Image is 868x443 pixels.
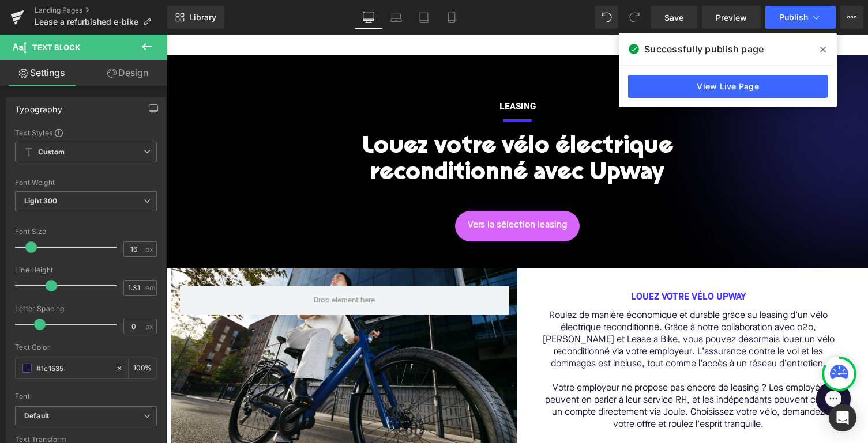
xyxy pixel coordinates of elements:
a: Landing Pages [35,6,167,15]
a: View Live Page [628,75,828,98]
a: Preview [702,6,761,29]
button: More [840,6,863,29]
span: px [145,323,155,330]
span: Vers la sélection leasing [301,185,400,197]
a: New Library [167,6,224,29]
div: % [129,358,156,378]
span: Lease a refurbished e-bike [35,17,138,26]
span: Preview [716,12,747,24]
div: Open Intercom Messenger [829,404,856,431]
div: Font Weight [15,179,157,187]
span: Save [664,12,683,24]
button: Undo [595,6,618,29]
b: LEASING [333,68,369,77]
span: px [145,245,155,253]
b: Louez votre vélo Upway [464,258,580,267]
a: Desktop [355,6,382,29]
p: Roulez de manière économique et durable grâce au leasing d’un vélo électrique reconditionné. Grâc... [374,275,670,336]
span: em [145,284,155,291]
a: Laptop [382,6,410,29]
span: Successfully publish page [644,42,764,56]
i: Default [24,411,49,421]
div: Text Styles [15,128,157,137]
div: Font [15,392,157,400]
button: Publish [765,6,836,29]
a: Design [86,60,170,86]
b: Light 300 [24,196,57,205]
a: Tablet [410,6,438,29]
h1: Louez votre vélo électrique reconditionné avec Upway [129,100,573,153]
button: Redo [623,6,646,29]
div: Letter Spacing [15,305,157,313]
b: Custom [38,147,65,157]
div: Font Size [15,228,157,236]
div: Text Color [15,343,157,351]
iframe: Gorgias live chat messenger [644,343,690,385]
span: Publish [779,13,808,22]
div: Line Height [15,266,157,274]
p: Votre employeur ne propose pas encore de leasing ? Les employés peuvent en parler à leur service ... [374,348,670,396]
a: Vers la sélection leasing [288,176,413,207]
span: Library [189,12,216,22]
span: Text Block [32,43,80,52]
div: Typography [15,98,62,114]
input: Color [36,362,110,374]
a: Mobile [438,6,465,29]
